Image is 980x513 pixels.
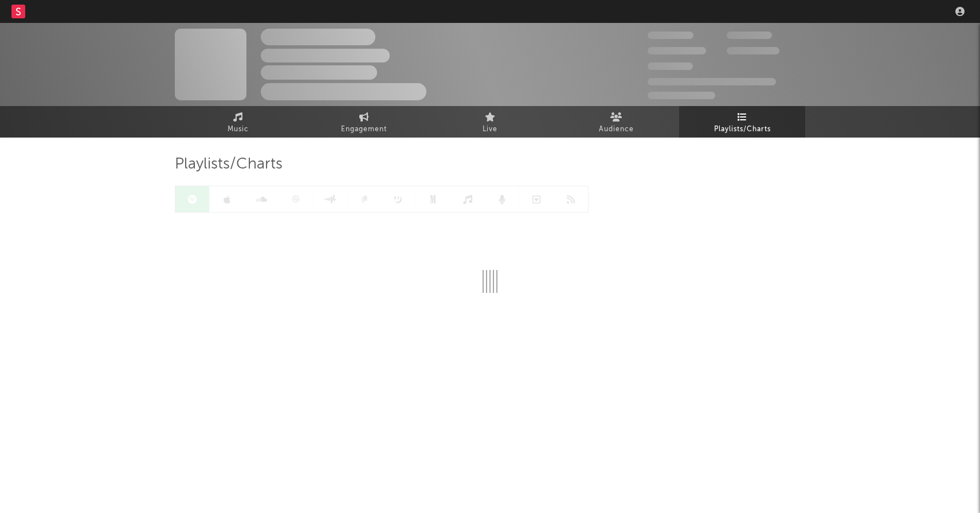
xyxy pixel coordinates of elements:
[727,47,779,54] span: 1,000,000
[727,32,772,39] span: 100,000
[483,123,497,136] span: Live
[301,106,427,138] a: Engagement
[599,123,634,136] span: Audience
[679,106,805,138] a: Playlists/Charts
[648,78,776,85] span: 50,000,000 Monthly Listeners
[228,123,249,136] span: Music
[175,106,301,138] a: Music
[341,123,387,136] span: Engagement
[175,158,283,171] span: Playlists/Charts
[648,62,693,70] span: 100,000
[427,106,553,138] a: Live
[648,92,715,99] span: Jump Score: 85.0
[648,32,693,39] span: 300,000
[648,47,706,54] span: 50,000,000
[714,123,771,136] span: Playlists/Charts
[553,106,679,138] a: Audience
